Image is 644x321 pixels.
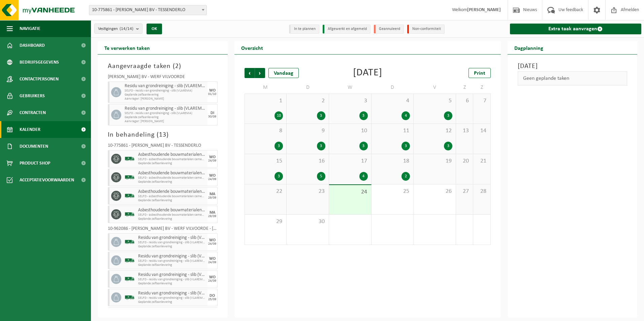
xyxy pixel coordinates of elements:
[209,155,216,159] div: WO
[359,142,368,150] div: 3
[359,172,368,181] div: 4
[20,37,45,54] span: Dashboard
[125,111,206,115] span: SELFD - residu van grondreiniging - slib (VLAREMA)
[125,83,206,89] span: Residu van grondreiniging - slib (VLAREMA)
[98,41,157,54] h2: Te verwerken taken
[125,93,206,97] span: Geplande zelfaanlevering
[125,115,206,119] span: Geplande zelfaanlevering
[359,111,368,120] div: 3
[275,111,283,120] div: 10
[20,155,50,172] span: Product Shop
[125,172,135,182] img: BL-SO-LV
[372,81,414,94] td: D
[89,5,206,15] span: 10-775861 - YVES MAES BV - TESSENDERLO
[459,97,470,105] span: 6
[125,154,135,164] img: BL-SO-LV
[20,104,46,121] span: Contracten
[444,142,452,150] div: 3
[108,61,218,71] h3: Aangevraagde taken ( )
[175,63,179,70] span: 2
[234,41,270,54] h2: Overzicht
[208,115,216,118] div: 30/09
[332,157,368,165] span: 17
[20,20,40,37] span: Navigatie
[138,152,206,157] span: Asbesthoudende bouwmaterialen cementgebonden (hechtgebonden)
[138,157,206,162] span: SELFD - asbesthoudende bouwmaterialen cementgebonden (HGB)
[125,106,206,111] span: Residu van grondreiniging - slib (VLAREMA)
[138,180,206,184] span: Geplande zelfaanlevering
[125,255,135,265] img: BL-SO-LV
[108,143,218,150] div: 10-775861 - [PERSON_NAME] BV - TESSENDERLO
[459,157,470,165] span: 20
[477,97,487,105] span: 7
[459,188,470,195] span: 27
[317,111,325,120] div: 3
[210,192,215,196] div: MA
[125,89,206,93] span: SELFD - residu van grondreiniging - slib (VLAREMA)
[138,208,206,213] span: Asbesthoudende bouwmaterialen cementgebonden (hechtgebonden)
[375,97,410,105] span: 4
[417,188,452,195] span: 26
[444,111,452,120] div: 3
[138,300,206,304] span: Geplande zelfaanlevering
[287,81,329,94] td: D
[332,188,368,196] span: 24
[138,199,206,203] span: Geplande zelfaanlevering
[208,178,216,181] div: 24/09
[159,132,166,138] span: 13
[477,188,487,195] span: 28
[147,24,162,34] button: OK
[138,278,206,282] span: SELFD - residu van grondreiniging - slib (VLAREMA)
[20,121,40,138] span: Kalender
[518,71,627,85] div: Geen geplande taken
[138,282,206,286] span: Geplande zelfaanlevering
[125,209,135,219] img: BL-SO-LV
[138,213,206,217] span: SELFD - asbesthoudende bouwmaterialen cementgebonden (HGB)
[125,274,135,284] img: BL-SO-LV
[209,238,216,242] div: WO
[459,127,470,135] span: 13
[407,25,445,34] li: Non-conformiteit
[138,171,206,176] span: Asbesthoudende bouwmaterialen cementgebonden (hechtgebonden)
[20,87,45,104] span: Gebruikers
[477,127,487,135] span: 14
[20,138,48,155] span: Documenten
[108,130,218,140] h3: In behandeling ( )
[401,142,410,150] div: 3
[125,119,206,123] span: Aanvrager: [PERSON_NAME]
[317,172,325,181] div: 5
[108,75,218,81] div: [PERSON_NAME] BV - WERF VILVOORDE
[20,54,59,71] span: Bedrijfsgegevens
[508,41,550,54] h2: Dagplanning
[209,88,216,93] div: WO
[268,68,299,78] div: Vandaag
[332,127,368,135] span: 10
[275,142,283,150] div: 3
[138,189,206,194] span: Asbesthoudende bouwmaterialen cementgebonden (hechtgebonden)
[255,68,265,78] span: Volgende
[469,68,491,78] a: Print
[208,159,216,163] div: 24/09
[209,174,216,178] div: WO
[208,279,216,283] div: 24/09
[209,275,216,279] div: WO
[401,111,410,120] div: 4
[290,127,325,135] span: 9
[467,7,501,12] strong: [PERSON_NAME]
[138,245,206,249] span: Geplande zelfaanlevering
[138,254,206,259] span: Residu van grondreiniging - slib (VLAREMA)
[248,127,283,135] span: 8
[473,81,490,94] td: Z
[401,172,410,181] div: 2
[417,157,452,165] span: 19
[138,176,206,180] span: SELFD - asbesthoudende bouwmaterialen cementgebonden (HGB)
[20,71,59,87] span: Contactpersonen
[108,226,218,233] div: 10-962086 - [PERSON_NAME] BV - WERF VILVOORDE - [GEOGRAPHIC_DATA]
[125,191,135,201] img: BL-SO-LV
[208,215,216,218] div: 29/09
[332,97,368,105] span: 3
[474,71,485,76] span: Print
[94,24,142,34] button: Vestigingen(14/14)
[208,298,216,301] div: 25/09
[208,196,216,200] div: 29/09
